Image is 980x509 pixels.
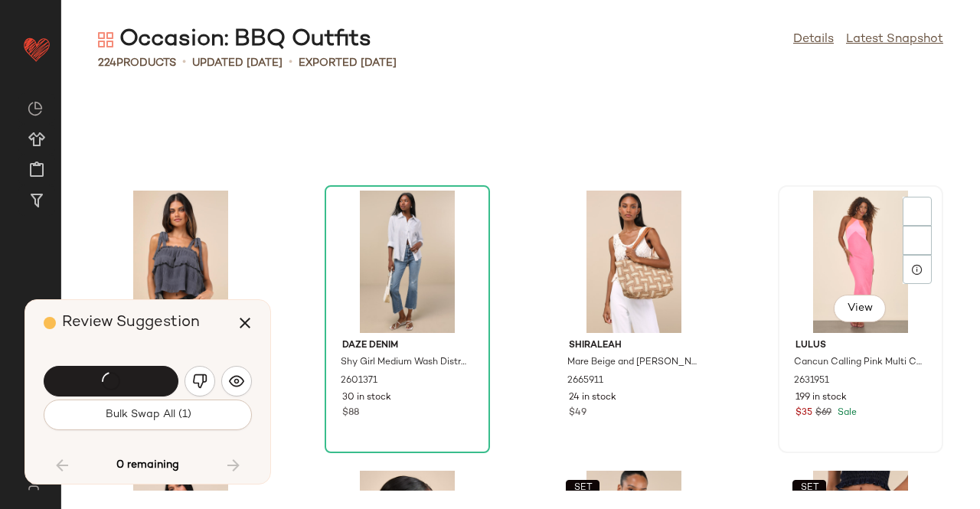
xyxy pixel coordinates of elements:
[794,374,829,388] span: 2631951
[44,400,252,430] button: Bulk Swap All (1)
[18,478,48,491] img: svg%3e
[799,483,818,494] span: SET
[98,24,371,55] div: Occasion: BBQ Outfits
[330,191,485,333] img: 12755161_2601371.jpg
[569,391,616,405] span: 24 in stock
[103,191,258,333] img: 12588301_2612291.jpg
[104,409,191,421] span: Bulk Swap All (1)
[569,339,699,353] span: Shiraleah
[341,356,471,370] span: Shy Girl Medium Wash Distressed High-Rise Cropped Jeans
[815,406,831,420] span: $69
[342,339,472,353] span: Daze Denim
[341,374,377,388] span: 2601371
[783,191,938,333] img: 2631951_2_01_hero_Retakes_2025-07-15.jpg
[342,391,391,405] span: 30 in stock
[299,55,397,71] p: Exported [DATE]
[182,54,186,72] span: •
[793,31,834,49] a: Details
[794,356,924,370] span: Cancun Calling Pink Multi Crochet Halter Midi Sweater Dress
[566,480,599,497] button: SET
[98,57,116,69] span: 224
[98,32,113,47] img: svg%3e
[28,101,43,116] img: svg%3e
[342,406,359,420] span: $88
[835,408,857,418] span: Sale
[792,480,826,497] button: SET
[116,458,179,472] span: 0 remaining
[846,31,943,49] a: Latest Snapshot
[192,55,283,71] p: updated [DATE]
[289,54,292,72] span: •
[834,295,886,322] button: View
[573,483,592,494] span: SET
[569,406,586,420] span: $49
[567,356,697,370] span: Mare Beige and [PERSON_NAME] Straw Oversized Tote
[192,374,207,389] img: svg%3e
[557,191,711,333] img: 2665911_01_OM.jpg
[567,374,603,388] span: 2665911
[795,406,812,420] span: $35
[847,302,873,315] span: View
[98,55,176,71] div: Products
[795,391,847,405] span: 199 in stock
[62,315,200,331] span: Review Suggestion
[795,339,926,353] span: Lulus
[21,34,52,64] img: heart_red.DM2ytmEG.svg
[229,374,244,389] img: svg%3e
